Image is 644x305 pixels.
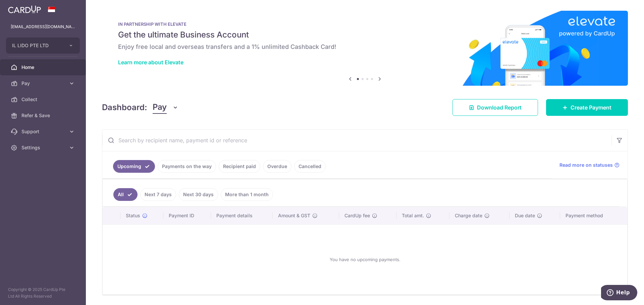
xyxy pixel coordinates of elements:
span: Pay [21,80,66,87]
a: All [113,188,138,201]
a: Read more on statuses [559,162,620,168]
span: Total amt. [402,212,424,219]
th: Payment details [211,207,273,224]
span: Read more on statuses [559,162,613,168]
h5: Get the ultimate Business Account [118,29,612,40]
input: Search by recipient name, payment id or reference [102,130,611,151]
div: You have no upcoming payments. [111,230,619,289]
a: Create Payment [546,99,628,116]
span: CardUp fee [344,212,370,219]
a: Next 7 days [140,188,176,201]
span: Settings [21,144,66,151]
span: Refer & Save [21,112,66,119]
a: Cancelled [294,160,326,173]
span: Download Report [477,103,522,111]
a: Payments on the way [158,160,216,173]
a: Next 30 days [179,188,218,201]
span: Home [21,64,66,71]
a: Recipient paid [219,160,260,173]
th: Payment method [560,207,627,224]
span: Charge date [455,212,482,219]
span: Due date [515,212,535,219]
img: Renovation banner [102,11,628,86]
a: Learn more about Elevate [118,59,183,66]
span: Collect [21,96,66,103]
a: Download Report [452,99,538,116]
h6: Enjoy free local and overseas transfers and a 1% unlimited Cashback Card! [118,43,612,51]
p: IN PARTNERSHIP WITH ELEVATE [118,21,612,27]
h4: Dashboard: [102,101,147,113]
img: CardUp [8,5,41,13]
iframe: Opens a widget where you can find more information [601,285,637,302]
a: Overdue [263,160,291,173]
span: Create Payment [571,103,611,111]
span: Pay [153,101,167,114]
button: Pay [153,101,178,114]
a: More than 1 month [221,188,273,201]
span: Status [126,212,140,219]
span: IL LIDO PTE LTD [12,42,62,49]
a: Upcoming [113,160,155,173]
th: Payment ID [163,207,211,224]
span: Amount & GST [278,212,310,219]
button: IL LIDO PTE LTD [6,37,80,54]
p: [EMAIL_ADDRESS][DOMAIN_NAME] [11,23,75,30]
span: Support [21,128,66,135]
